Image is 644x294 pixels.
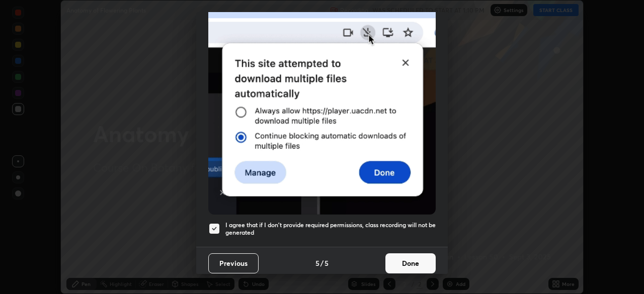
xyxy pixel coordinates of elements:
h4: / [320,258,324,268]
button: Done [385,253,436,273]
h4: 5 [315,258,319,268]
h5: I agree that if I don't provide required permissions, class recording will not be generated [225,221,436,237]
h4: 5 [325,258,329,268]
button: Previous [208,253,259,273]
